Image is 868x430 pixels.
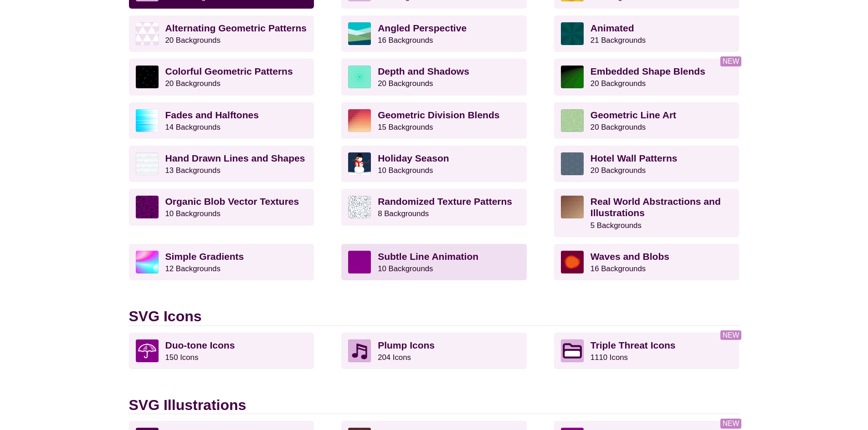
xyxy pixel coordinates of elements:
small: 16 Backgrounds [591,264,646,273]
a: Colorful Geometric Patterns20 Backgrounds [129,59,314,95]
img: abstract landscape with sky mountains and water [348,22,371,45]
img: geometric web of connecting lines [561,109,584,132]
a: Angled Perspective16 Backgrounds [341,15,527,52]
a: Hotel Wall Patterns20 Backgrounds [554,146,740,182]
small: 1110 Icons [591,353,628,362]
img: light purple and white alternating triangle pattern [136,22,159,45]
img: colorful radial mesh gradient rainbow [136,251,159,273]
img: umbrella icon [136,339,159,362]
small: 20 Backgrounds [165,36,221,45]
a: Simple Gradients12 Backgrounds [129,244,314,280]
strong: Alternating Geometric Patterns [165,23,307,33]
strong: Subtle Line Animation [378,251,478,262]
img: Folder icon [561,339,584,362]
a: Geometric Division Blends15 Backgrounds [341,102,527,139]
img: white subtle wave background [136,152,159,175]
strong: Randomized Texture Patterns [378,196,512,207]
small: 8 Backgrounds [378,209,429,218]
small: 21 Backgrounds [591,36,646,45]
img: a line grid with a slope perspective [348,251,371,273]
a: Holiday Season10 Backgrounds [341,146,527,182]
a: Alternating Geometric Patterns20 Backgrounds [129,15,314,52]
img: various uneven centered blobs [561,251,584,273]
strong: Embedded Shape Blends [591,66,705,76]
strong: Simple Gradients [165,251,244,262]
a: Randomized Texture Patterns8 Backgrounds [341,189,527,225]
small: 10 Backgrounds [378,166,433,175]
img: intersecting outlined circles formation pattern [561,152,584,175]
strong: Colorful Geometric Patterns [165,66,293,76]
strong: Triple Threat Icons [591,340,676,350]
strong: Angled Perspective [378,23,467,33]
a: Organic Blob Vector Textures10 Backgrounds [129,189,314,225]
strong: Real World Abstractions and Illustrations [591,196,721,218]
small: 150 Icons [165,353,199,362]
a: Depth and Shadows20 Backgrounds [341,59,527,95]
a: Embedded Shape Blends20 Backgrounds [554,59,740,95]
strong: Geometric Line Art [591,110,676,120]
small: 20 Backgrounds [165,79,221,88]
small: 15 Backgrounds [378,123,433,132]
strong: Depth and Shadows [378,66,469,76]
img: red-to-yellow gradient large pixel grid [348,109,371,132]
small: 10 Backgrounds [378,264,433,273]
a: Subtle Line Animation10 Backgrounds [341,244,527,280]
strong: Plump Icons [378,340,435,350]
a: Duo-tone Icons150 Icons [129,333,314,369]
img: Musical note icon [348,339,371,362]
strong: Duo-tone Icons [165,340,235,350]
a: Hand Drawn Lines and Shapes13 Backgrounds [129,146,314,182]
strong: Hand Drawn Lines and Shapes [165,153,305,163]
small: 13 Backgrounds [165,166,221,175]
small: 5 Backgrounds [591,221,642,230]
img: green layered rings within rings [348,66,371,88]
img: green rave light effect animated background [561,22,584,45]
a: Real World Abstractions and Illustrations5 Backgrounds [554,189,740,237]
img: a rainbow pattern of outlined geometric shapes [136,66,159,88]
img: gray texture pattern on white [348,196,371,218]
a: Fades and Halftones14 Backgrounds [129,102,314,139]
small: 20 Backgrounds [591,123,646,132]
img: blue lights stretching horizontally over white [136,109,159,132]
img: wooden floor pattern [561,196,584,218]
strong: Animated [591,23,634,33]
strong: Fades and Halftones [165,110,259,120]
img: vector art snowman with black hat, branch arms, and carrot nose [348,152,371,175]
strong: Holiday Season [378,153,449,163]
strong: Geometric Division Blends [378,110,499,120]
strong: Hotel Wall Patterns [591,153,678,163]
a: Waves and Blobs16 Backgrounds [554,244,740,280]
small: 204 Icons [378,353,411,362]
small: 10 Backgrounds [165,209,221,218]
a: Triple Threat Icons1110 Icons [554,333,740,369]
strong: Organic Blob Vector Textures [165,196,299,207]
small: 12 Backgrounds [165,264,221,273]
small: 20 Backgrounds [378,79,433,88]
img: green to black rings rippling away from corner [561,66,584,88]
a: Animated21 Backgrounds [554,15,740,52]
a: Plump Icons204 Icons [341,333,527,369]
small: 20 Backgrounds [591,166,646,175]
a: Geometric Line Art20 Backgrounds [554,102,740,139]
h2: SVG Icons [129,308,740,325]
h2: SVG Illustrations [129,396,740,414]
small: 16 Backgrounds [378,36,433,45]
small: 20 Backgrounds [591,79,646,88]
img: Purple vector splotches [136,196,159,218]
strong: Waves and Blobs [591,251,669,262]
small: 14 Backgrounds [165,123,221,132]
